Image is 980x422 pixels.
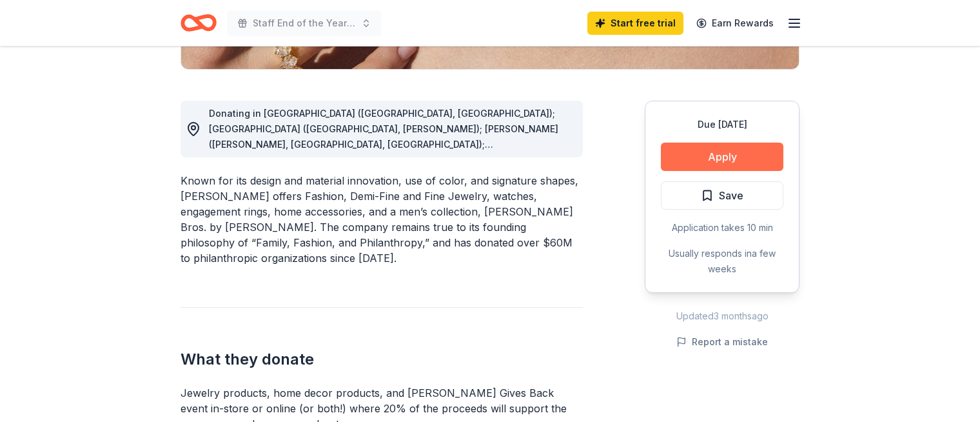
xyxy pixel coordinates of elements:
div: Usually responds in a few weeks [661,246,783,277]
a: Home [181,8,217,38]
a: Earn Rewards [689,12,781,35]
button: Save [661,181,783,210]
h2: What they donate [181,349,583,370]
a: Start free trial [587,12,683,35]
div: Due [DATE] [661,117,783,132]
button: Report a mistake [676,334,768,350]
div: Application takes 10 min [661,220,783,236]
div: Known for its design and material innovation, use of color, and signature shapes, [PERSON_NAME] o... [181,173,583,266]
span: Save [719,187,743,204]
div: Updated 3 months ago [645,308,799,324]
button: Apply [661,143,783,171]
button: Staff End of the Year Awards Celebration [227,10,382,36]
span: Staff End of the Year Awards Celebration [253,15,356,31]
